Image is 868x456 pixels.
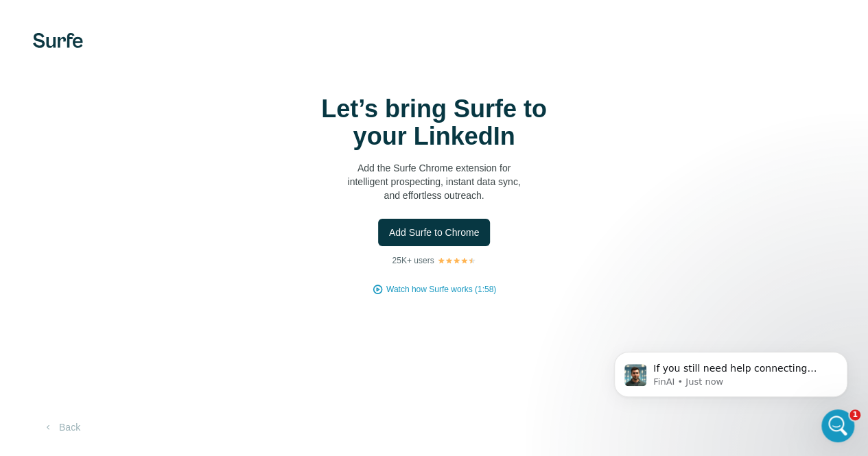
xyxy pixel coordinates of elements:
[378,219,491,246] button: Add Surfe to Chrome
[392,254,434,267] p: 25K+ users
[297,95,572,150] h1: Let’s bring Surfe to your LinkedIn
[60,40,232,119] span: If you still need help connecting Salesforce to [GEOGRAPHIC_DATA], I'm here to assist! Would you ...
[594,323,868,419] iframe: Intercom notifications message
[821,409,854,442] iframe: Intercom live chat
[60,53,237,65] p: Message from FinAI, sent Just now
[849,409,860,420] span: 1
[33,33,83,48] img: Surfe's logo
[386,283,496,296] button: Watch how Surfe works (1:58)
[297,161,572,202] p: Add the Surfe Chrome extension for intelligent prospecting, instant data sync, and effortless out...
[389,226,480,239] span: Add Surfe to Chrome
[33,415,90,440] button: Back
[437,256,476,265] img: Rating Stars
